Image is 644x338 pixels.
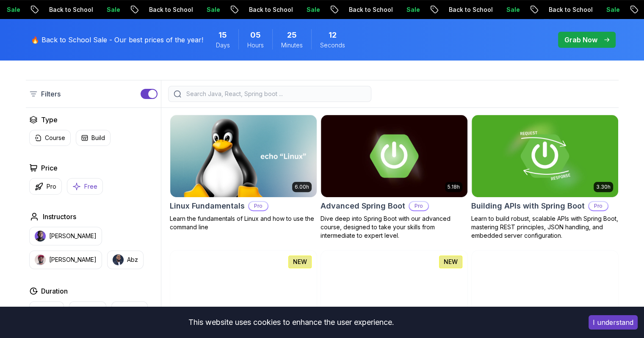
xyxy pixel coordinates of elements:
[111,301,148,317] button: +3 Hours
[471,115,619,240] a: Building APIs with Spring Boot card3.30hBuilding APIs with Spring BootProLearn to build robust, s...
[41,286,68,296] h2: Duration
[31,35,203,45] p: 🔥 Back to School Sale - Our best prices of the year!
[471,214,619,240] p: Learn to build robust, scalable APIs with Spring Boot, mastering REST principles, JSON handling, ...
[409,202,428,210] p: Pro
[47,182,56,191] p: Pro
[472,250,618,333] img: Java for Beginners card
[241,5,299,14] p: Back to School
[441,5,498,14] p: Back to School
[49,232,97,240] p: [PERSON_NAME]
[341,5,398,14] p: Back to School
[471,200,585,212] h2: Building APIs with Spring Boot
[448,184,460,190] p: 5.18h
[35,254,46,265] img: instructor img
[329,29,337,41] span: 12 Seconds
[29,227,102,245] button: instructor img[PERSON_NAME]
[249,202,268,210] p: Pro
[49,256,97,264] p: [PERSON_NAME]
[29,301,64,317] button: 0-1 Hour
[320,41,345,49] span: Seconds
[299,5,326,14] p: Sale
[170,214,317,231] p: Learn the fundamentals of Linux and how to use the command line
[35,231,46,242] img: instructor img
[321,250,467,333] img: Spring Data JPA card
[141,5,199,14] p: Back to School
[41,89,61,99] p: Filters
[170,250,317,333] img: Spring Boot for Beginners card
[99,5,126,14] p: Sale
[76,130,111,146] button: Build
[29,178,62,195] button: Pro
[41,115,58,125] h2: Type
[564,35,597,45] p: Grab Now
[218,29,227,41] span: 15 Days
[250,29,261,41] span: 5 Hours
[69,301,106,317] button: 1-3 Hours
[321,200,405,212] h2: Advanced Spring Boot
[170,115,317,231] a: Linux Fundamentals card6.00hLinux FundamentalsProLearn the fundamentals of Linux and how to use t...
[287,29,297,41] span: 25 Minutes
[29,130,71,146] button: Course
[589,315,638,330] button: Accept cookies
[199,5,226,14] p: Sale
[107,250,144,269] button: instructor imgAbz
[41,5,99,14] p: Back to School
[321,115,468,240] a: Advanced Spring Boot card5.18hAdvanced Spring BootProDive deep into Spring Boot with our advanced...
[472,115,618,197] img: Building APIs with Spring Boot card
[45,134,65,142] p: Course
[117,305,142,313] p: +3 Hours
[75,305,101,313] p: 1-3 Hours
[598,5,625,14] p: Sale
[247,41,264,49] span: Hours
[41,163,58,173] h2: Price
[170,200,245,212] h2: Linux Fundamentals
[29,250,102,269] button: instructor img[PERSON_NAME]
[589,202,608,210] p: Pro
[295,184,309,190] p: 6.00h
[398,5,426,14] p: Sale
[43,212,76,222] h2: Instructors
[321,214,468,240] p: Dive deep into Spring Boot with our advanced course, designed to take your skills from intermedia...
[113,254,124,265] img: instructor img
[444,258,458,266] p: NEW
[596,184,611,190] p: 3.30h
[170,115,317,197] img: Linux Fundamentals card
[91,134,105,142] p: Build
[84,182,97,191] p: Free
[498,5,525,14] p: Sale
[67,178,103,195] button: Free
[321,115,467,197] img: Advanced Spring Boot card
[185,90,366,98] input: Search Java, React, Spring boot ...
[293,258,307,266] p: NEW
[35,305,58,313] p: 0-1 Hour
[127,256,138,264] p: Abz
[6,313,576,332] div: This website uses cookies to enhance the user experience.
[541,5,598,14] p: Back to School
[216,41,230,49] span: Days
[281,41,303,49] span: Minutes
